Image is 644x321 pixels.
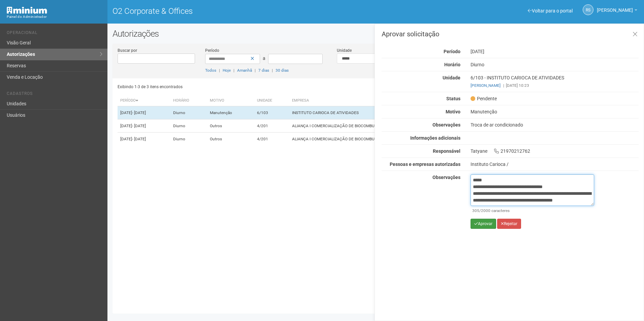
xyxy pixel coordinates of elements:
[132,123,146,128] span: - [DATE]
[223,68,231,73] a: Hoje
[112,7,371,15] h1: O2 Corporate & Offices
[433,148,460,154] strong: Responsável
[254,106,289,119] td: 6/103
[432,122,460,128] strong: Observações
[7,30,102,37] li: Operacional
[207,133,254,146] td: Outros
[207,119,254,133] td: Outros
[446,96,460,101] strong: Status
[254,133,289,146] td: 4/201
[118,106,170,119] td: [DATE]
[628,27,642,42] a: Fechar
[465,109,644,115] div: Manutenção
[337,47,352,53] label: Unidade
[263,56,265,61] span: a
[471,82,639,88] div: [DATE] 10:23
[471,83,501,88] a: [PERSON_NAME]
[207,95,254,106] th: Motivo
[465,122,644,128] div: Troca de ar condicionado
[471,96,497,102] span: Pendente
[7,7,47,14] img: Minium
[205,47,219,53] label: Período
[237,68,252,73] a: Amanhã
[597,8,637,14] a: [PERSON_NAME]
[410,135,460,141] strong: Informações adicionais
[472,208,479,213] span: 305
[289,95,484,106] th: Empresa
[7,91,102,98] li: Cadastros
[276,68,289,73] a: 30 dias
[465,48,644,55] div: [DATE]
[497,219,521,229] button: Rejeitar
[390,162,460,167] strong: Pessoas e empresas autorizadas
[170,119,207,133] td: Diurno
[528,8,573,13] a: Voltar para o portal
[254,119,289,133] td: 4/201
[289,133,484,146] td: ALIANÇA I COMERCIALIZAÇÃO DE BIOCOMBUSTÍVEIS E ENE
[7,14,102,20] div: Painel do Administrador
[205,68,216,73] a: Todos
[432,175,460,180] strong: Observações
[471,219,496,229] button: Aprovar
[289,106,484,119] td: INSTITUTO CARIOCA DE ATIVIDADES
[170,95,207,106] th: Horário
[258,68,269,73] a: 7 dias
[597,1,633,13] span: Rayssa Soares Ribeiro
[255,68,256,73] span: |
[471,161,639,167] div: Instituto Carioca /
[112,29,639,39] h2: Autorizações
[132,110,146,115] span: - [DATE]
[118,47,137,53] label: Buscar por
[219,68,220,73] span: |
[583,4,593,15] a: RS
[472,208,592,214] div: /2000 caracteres
[118,82,374,92] div: Exibindo 1-3 de 3 itens encontrados
[465,62,644,68] div: Diurno
[207,106,254,119] td: Manutenção
[118,133,170,146] td: [DATE]
[233,68,234,73] span: |
[118,95,170,106] th: Período
[465,148,644,154] div: Tatyane 21970212762
[289,119,484,133] td: ALIANÇA I COMERCIALIZAÇÃO DE BIOCOMBUSTÍVEIS E ENE
[443,75,460,80] strong: Unidade
[272,68,273,73] span: |
[465,75,644,88] div: 6/103 - INSTITUTO CARIOCA DE ATIVIDADES
[170,106,207,119] td: Diurno
[444,49,460,54] strong: Período
[382,31,639,37] h3: Aprovar solicitação
[254,95,289,106] th: Unidade
[444,62,460,67] strong: Horário
[446,109,460,114] strong: Motivo
[170,133,207,146] td: Diurno
[118,119,170,133] td: [DATE]
[503,83,504,88] span: |
[132,137,146,141] span: - [DATE]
